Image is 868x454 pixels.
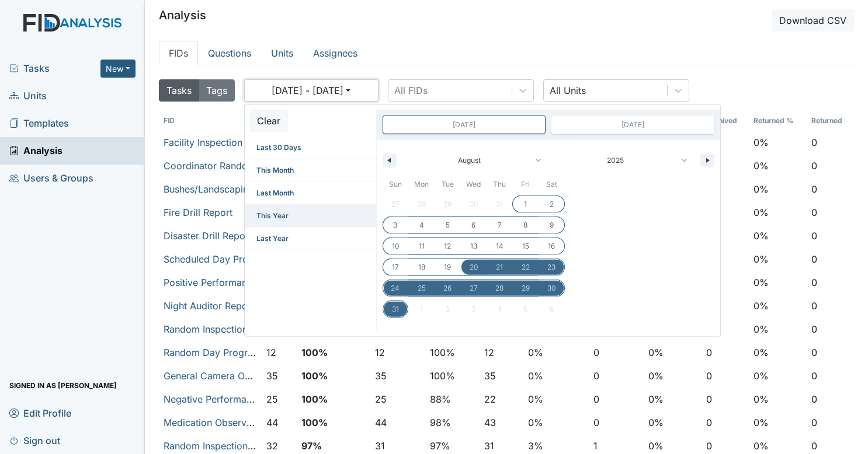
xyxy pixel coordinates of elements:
button: Last Year [245,228,376,250]
button: 31 [375,439,385,453]
span: 8 [523,215,527,236]
td: 0% [749,201,807,224]
span: 20 [470,257,478,278]
td: 0% [644,364,702,387]
button: 29 [512,278,539,299]
td: 0% [749,154,807,177]
h5: Analysis [159,9,206,21]
a: Random Inspection for AM [164,323,281,335]
span: 19 [444,257,451,278]
td: 0% [749,387,807,411]
button: 22 [512,257,539,278]
th: Toggle SortBy [702,111,749,131]
span: 0 [706,369,712,383]
td: 0% [644,341,702,364]
td: 0% [523,387,589,411]
span: 0 [706,415,712,429]
button: 31 [383,299,409,320]
span: Last 30 Days [245,137,376,159]
button: 7 [487,215,513,236]
th: Toggle SortBy [159,111,262,131]
button: 3 [383,215,409,236]
a: Facility Inspection [164,137,242,148]
div: [DATE] - [DATE] [244,104,721,337]
span: 17 [392,257,399,278]
a: Night Auditor Report [164,300,254,312]
span: 10 [392,236,399,257]
span: 0 [811,229,817,243]
button: 21 [487,257,513,278]
span: 24 [391,278,400,299]
td: 100% [425,341,480,364]
button: This Month [245,159,376,182]
button: 20 [460,257,487,278]
span: 0 [706,345,712,359]
td: 0% [644,411,702,434]
button: 12 [375,345,385,359]
span: 1 [524,194,527,215]
a: Bushes/Landscaping inspection [164,183,302,195]
span: 0 [593,392,599,406]
span: 5 [446,215,450,236]
span: 0 [811,159,817,173]
a: Negative Performance Review [164,393,297,405]
button: 27 [460,278,487,299]
a: Random Day Program Inspection [164,347,309,358]
input: End Date [575,116,690,134]
button: 15 [512,236,539,257]
button: 13 [460,236,487,257]
td: 88% [425,387,480,411]
td: 98% [425,411,480,434]
a: Medication Observation Checklist [164,417,311,428]
td: 100% [297,364,370,387]
button: 12 [484,345,494,359]
button: 6 [460,215,487,236]
button: 35 [484,369,496,383]
span: Tue [435,175,461,194]
span: 0 [811,439,817,453]
button: 18 [408,257,435,278]
td: 0% [749,294,807,317]
button: 14 [487,236,513,257]
button: Last 30 Days [245,137,376,159]
span: 31 [392,299,399,320]
button: Clear [249,110,288,132]
span: 22 [522,257,530,278]
button: 23 [539,257,565,278]
td: 0% [749,247,807,271]
button: Last Month [245,182,376,205]
span: 0 [811,345,817,359]
button: Tags [199,79,235,102]
span: 2 [550,194,554,215]
span: Thu [487,175,513,194]
span: 9 [550,215,554,236]
span: 11 [419,236,425,257]
a: FIDs [159,41,198,65]
td: 100% [425,364,480,387]
a: Positive Performance Review [164,277,292,288]
span: Edit Profile [9,404,71,422]
button: 2 [539,194,565,215]
button: 24 [383,278,409,299]
span: 0 [706,439,712,453]
span: Templates [9,114,69,132]
button: Download CSV [772,9,854,32]
a: Random Inspection for Afternoon [164,440,310,452]
span: Units [9,87,47,105]
span: 0 [811,252,817,266]
a: Scheduled Day Program Inspection [164,253,319,265]
span: Mon [408,175,435,194]
span: 0 [706,392,712,406]
td: 0% [644,387,702,411]
span: 0 [811,135,817,149]
span: 0 [811,392,817,406]
button: 25 [266,392,278,406]
span: This Year [245,205,376,227]
span: 15 [522,236,529,257]
span: 0 [811,322,817,336]
span: 12 [444,236,451,257]
span: 14 [496,236,504,257]
button: 19 [435,257,461,278]
div: All FIDs [394,83,428,97]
